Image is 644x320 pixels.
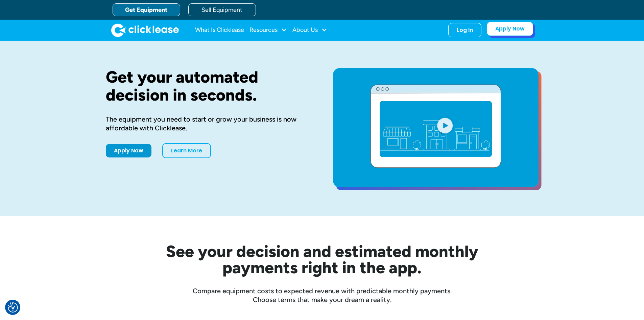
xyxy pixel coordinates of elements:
[111,23,179,37] img: Clicklease logo
[113,3,180,16] a: Get Equipment
[487,22,533,36] a: Apply Now
[333,68,539,187] a: open lightbox
[106,68,311,104] h1: Get your automated decision in seconds.
[436,116,454,135] img: Blue play button logo on a light blue circular background
[133,243,511,276] h2: See your decision and estimated monthly payments right in the app.
[457,27,473,34] div: Log In
[106,286,539,304] div: Compare equipment costs to expected revenue with predictable monthly payments. Choose terms that ...
[188,3,256,16] a: Sell Equipment
[106,144,151,157] a: Apply Now
[8,302,18,313] img: Revisit consent button
[111,23,179,37] a: home
[249,23,287,37] div: Resources
[292,23,327,37] div: About Us
[195,23,244,37] a: What Is Clicklease
[162,143,211,158] a: Learn More
[8,302,18,313] button: Consent Preferences
[106,115,311,132] div: The equipment you need to start or grow your business is now affordable with Clicklease.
